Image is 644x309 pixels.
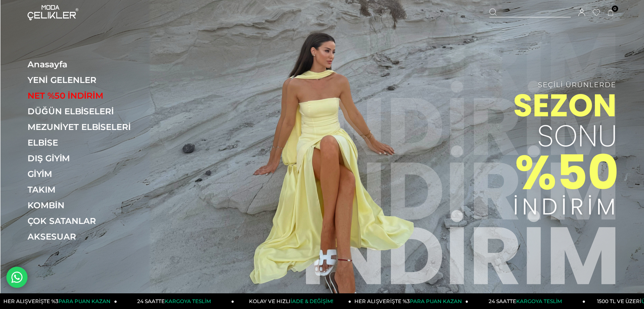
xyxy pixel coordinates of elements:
span: PARA PUAN KAZAN [410,298,462,304]
a: AKSESUAR [28,232,144,242]
a: Anasayfa [28,59,144,69]
span: 0 [612,6,618,12]
span: KARGOYA TESLİM [516,298,562,304]
a: ELBİSE [28,138,144,148]
a: YENİ GELENLER [28,75,144,85]
a: HER ALIŞVERİŞTE %3PARA PUAN KAZAN [351,293,469,309]
span: İADE & DEĞİŞİM! [290,298,333,304]
a: TAKIM [28,185,144,195]
span: KARGOYA TESLİM [165,298,210,304]
a: DÜĞÜN ELBİSELERİ [28,106,144,116]
a: 0 [608,10,614,16]
a: 24 SAATTEKARGOYA TESLİM [468,293,586,309]
a: KOMBİN [28,200,144,210]
a: KOLAY VE HIZLIİADE & DEĞİŞİM! [234,293,351,309]
a: NET %50 İNDİRİM [28,91,144,101]
a: DIŞ GİYİM [28,153,144,163]
a: 24 SAATTEKARGOYA TESLİM [117,293,235,309]
a: MEZUNİYET ELBİSELERİ [28,122,144,132]
a: GİYİM [28,169,144,179]
a: ÇOK SATANLAR [28,216,144,226]
span: PARA PUAN KAZAN [58,298,111,304]
img: logo [28,5,78,20]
